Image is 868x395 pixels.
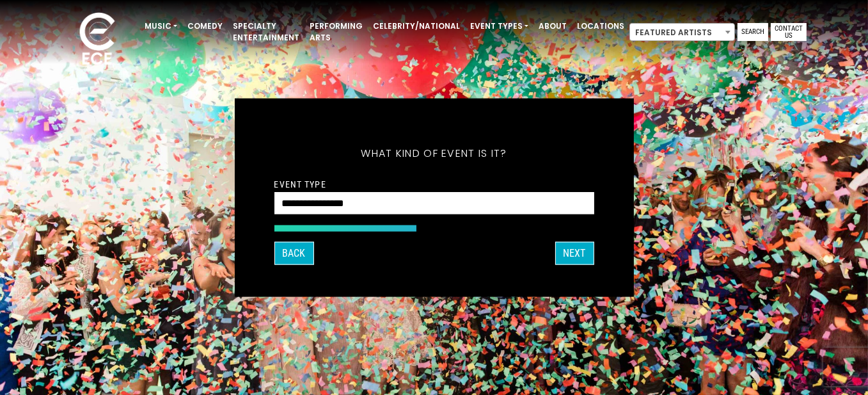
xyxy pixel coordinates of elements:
a: Music [139,15,182,37]
a: Search [738,23,768,41]
img: ece_new_logo_whitev2-1.png [65,9,129,71]
a: Event Types [465,15,533,37]
h5: What kind of event is it? [274,130,594,176]
a: Contact Us [771,23,807,41]
a: Specialty Entertainment [228,15,304,49]
button: Back [274,242,314,265]
span: Featured Artists [629,23,735,41]
a: Celebrity/National [368,15,465,37]
a: Performing Arts [304,15,368,49]
button: Next [555,242,594,265]
label: Event Type [274,178,326,189]
a: Locations [572,15,629,37]
span: Featured Artists [630,24,734,42]
a: About [533,15,572,37]
a: Comedy [182,15,228,37]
